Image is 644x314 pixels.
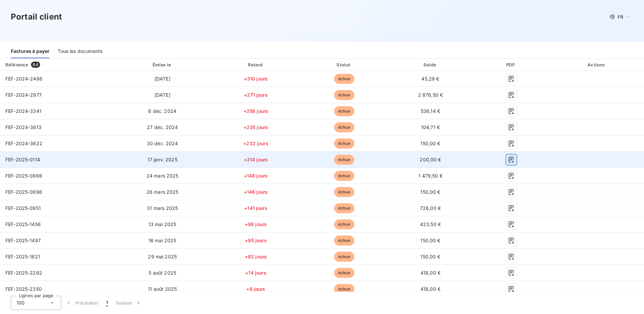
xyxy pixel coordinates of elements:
[420,270,441,276] span: 418,00 €
[334,106,354,116] span: échue
[334,138,354,149] span: échue
[334,74,354,84] span: échue
[5,286,42,292] span: FEF-2025-2350
[418,173,443,179] span: 1 479,50 €
[5,221,41,227] span: FEF-2025-1456
[5,189,42,195] span: FEF-2025-0896
[102,296,112,310] button: 1
[149,221,176,227] span: 13 mai 2025
[31,62,40,68] span: 64
[149,270,176,276] span: 5 août 2025
[147,189,179,195] span: 26 mars 2025
[420,205,441,211] span: 726,00 €
[11,11,62,23] h3: Portail client
[244,92,268,98] span: +271 jours
[244,189,268,195] span: +146 jours
[421,124,440,130] span: 104,71 €
[246,286,265,292] span: +8 jours
[244,173,268,179] span: +148 jours
[106,300,108,306] span: 1
[244,205,267,211] span: +141 jours
[5,140,42,146] span: FEF-2024-3622
[5,205,41,211] span: FEF-2025-0951
[61,296,102,310] button: Précédent
[334,122,354,132] span: échue
[155,92,170,98] span: [DATE]
[245,238,266,243] span: +95 jours
[334,284,354,294] span: échue
[244,124,268,130] span: +235 jours
[245,270,266,276] span: +14 jours
[474,61,548,68] div: PDF
[148,254,177,259] span: 29 mai 2025
[421,76,439,82] span: 45,29 €
[147,205,178,211] span: 31 mars 2025
[244,157,268,162] span: +214 jours
[5,62,28,67] div: Référence
[334,235,354,246] span: échue
[334,268,354,278] span: échue
[244,108,268,114] span: +256 jours
[112,296,146,310] button: Suivant
[420,238,440,243] span: 150,00 €
[5,157,40,162] span: FEF-2025-0114
[58,44,102,58] div: Tous les documents
[5,76,42,82] span: FEF-2024-2486
[334,155,354,165] span: échue
[618,14,623,20] span: FR
[148,286,177,292] span: 11 août 2025
[115,61,210,68] div: Émise le
[155,76,170,82] span: [DATE]
[5,124,41,130] span: FEF-2024-3613
[147,124,178,130] span: 27 déc. 2024
[11,44,50,58] div: Factures à payer
[334,252,354,262] span: échue
[5,92,42,98] span: FEF-2024-2977
[551,61,643,68] div: Actions
[5,173,42,179] span: FEF-2025-0868
[148,108,176,114] span: 6 déc. 2024
[420,286,441,292] span: 418,00 €
[17,300,25,306] span: 100
[334,171,354,181] span: échue
[302,61,386,68] div: Statut
[5,270,42,276] span: FEF-2025-2292
[245,254,267,259] span: +82 jours
[147,173,179,179] span: 24 mars 2025
[149,238,176,243] span: 16 mai 2025
[334,203,354,213] span: échue
[418,92,443,98] span: 2 876,50 €
[213,61,299,68] div: Retard
[243,140,268,146] span: +232 jours
[420,221,441,227] span: 423,50 €
[5,238,41,243] span: FEF-2025-1497
[334,187,354,197] span: échue
[334,90,354,100] span: échue
[5,108,41,114] span: FEF-2024-3341
[147,140,178,146] span: 30 déc. 2024
[420,189,440,195] span: 150,00 €
[420,140,440,146] span: 150,00 €
[5,254,40,259] span: FEF-2025-1621
[421,108,440,114] span: 536,14 €
[148,157,178,162] span: 17 janv. 2025
[244,76,268,82] span: +310 jours
[420,254,440,259] span: 150,00 €
[245,221,267,227] span: +98 jours
[389,61,472,68] div: Solde
[420,157,441,162] span: 200,00 €
[334,219,354,229] span: échue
